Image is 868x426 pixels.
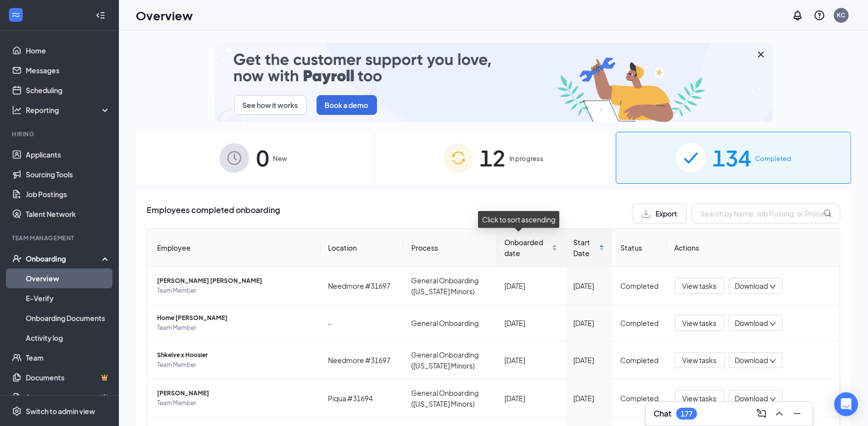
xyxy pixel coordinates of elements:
a: Activity log [26,328,110,348]
svg: ChevronUp [773,408,785,420]
span: Export [655,210,677,217]
a: Applicants [26,145,110,164]
div: Team Management [12,234,108,242]
button: View tasks [675,315,725,331]
div: [DATE] [504,393,557,404]
button: ChevronUp [771,406,787,422]
div: KC [837,11,846,19]
td: - [321,305,404,341]
button: Export [632,204,687,223]
span: View tasks [683,318,717,328]
td: General Onboarding ([US_STATE] Minors) [403,341,496,379]
td: General Onboarding ([US_STATE] Minors) [403,379,496,418]
div: Click to sort ascending [478,211,559,228]
div: Onboarding [26,254,102,264]
td: Needmore #31697 [321,341,404,379]
span: Start Date [573,237,597,259]
div: Switch to admin view [26,406,95,416]
div: Completed [620,280,658,291]
td: Piqua #31694 [321,379,404,418]
a: Onboarding Documents [26,308,110,328]
svg: QuestionInfo [814,9,825,21]
span: In progress [510,154,544,163]
a: Scheduling [26,80,110,100]
div: [DATE] [573,393,604,404]
button: Minimize [789,406,805,422]
span: Shkeive x Hoosier [157,350,313,360]
a: DocumentsCrown [26,368,110,387]
span: 134 [712,141,751,175]
a: E-Verify [26,288,110,308]
a: Sourcing Tools [26,164,110,184]
span: down [769,396,776,403]
a: Home [26,41,110,60]
svg: ComposeMessage [756,408,767,420]
div: Completed [620,355,658,366]
a: SurveysCrown [26,387,110,407]
a: Messages [26,60,110,80]
span: Home [PERSON_NAME] [157,313,313,323]
td: General Onboarding [403,305,496,341]
div: [DATE] [573,318,604,328]
div: Open Intercom Messenger [834,392,858,416]
button: See how it works [234,95,307,115]
span: View tasks [683,393,717,404]
div: Reporting [26,105,111,115]
div: [DATE] [504,280,557,291]
span: down [769,283,776,290]
span: Team Member [157,286,313,296]
th: Status [612,229,666,267]
span: 0 [256,141,269,175]
button: View tasks [675,278,725,294]
input: Search by Name, Job Posting, or Process [692,204,840,223]
span: Completed [755,154,791,163]
span: Download [735,318,768,328]
span: View tasks [683,355,717,366]
div: Hiring [12,130,108,138]
span: Team Member [157,398,313,408]
button: View tasks [675,390,725,406]
span: Team Member [157,323,313,333]
span: [PERSON_NAME] [PERSON_NAME] [157,276,313,286]
svg: WorkstreamLogo [11,10,21,20]
a: Overview [26,268,110,288]
span: View tasks [683,280,717,291]
th: Employee [147,229,321,267]
div: 177 [681,410,693,418]
div: [DATE] [573,280,604,291]
th: Location [321,229,404,267]
span: 12 [480,141,506,175]
span: Download [735,355,768,366]
span: Onboarded date [504,237,550,259]
div: [DATE] [504,318,557,328]
span: [PERSON_NAME] [157,388,313,398]
div: [DATE] [573,355,604,366]
div: Completed [620,318,658,328]
button: ComposeMessage [754,406,769,422]
span: Team Member [157,360,313,370]
button: View tasks [675,352,725,368]
span: down [769,358,776,365]
h1: Overview [136,7,193,24]
th: Actions [667,229,840,267]
svg: UserCheck [12,254,22,264]
span: Download [735,393,768,404]
div: Completed [620,393,658,404]
h3: Chat [653,408,671,419]
img: payroll-small.gif [215,43,773,122]
span: Employees completed onboarding [147,204,280,223]
span: New [273,154,287,163]
svg: Minimize [791,408,803,420]
th: Process [403,229,496,267]
svg: Settings [12,406,22,416]
span: down [769,320,776,327]
a: Job Postings [26,184,110,204]
div: [DATE] [504,355,557,366]
td: Needmore #31697 [321,267,404,305]
span: Download [735,281,768,291]
th: Onboarded date [496,229,565,267]
td: General Onboarding ([US_STATE] Minors) [403,267,496,305]
svg: Notifications [792,9,804,21]
a: Team [26,348,110,368]
svg: Analysis [12,105,22,115]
